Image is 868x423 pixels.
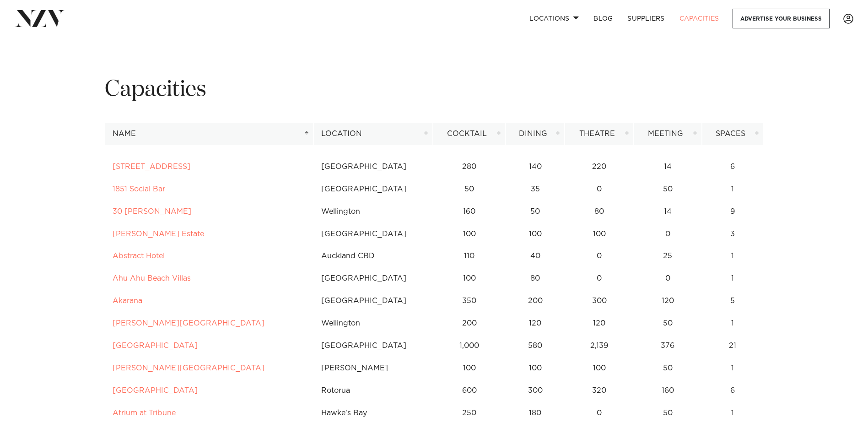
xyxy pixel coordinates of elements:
td: 376 [634,335,702,357]
td: 50 [433,178,506,201]
h1: Capacities [105,76,764,104]
a: Akarana [113,297,142,304]
a: [PERSON_NAME] Estate [113,230,204,238]
td: Rotorua [313,380,433,402]
th: Location: activate to sort column ascending [313,123,433,145]
th: Dining: activate to sort column ascending [506,123,565,145]
th: Spaces: activate to sort column ascending [702,123,764,145]
td: 280 [433,156,506,178]
td: 1 [702,312,764,335]
td: 0 [565,178,634,201]
td: [GEOGRAPHIC_DATA] [313,223,433,245]
td: [GEOGRAPHIC_DATA] [313,335,433,357]
td: 6 [702,156,764,178]
td: 25 [634,245,702,267]
td: 110 [433,245,506,267]
td: 3 [702,223,764,245]
td: 0 [565,245,634,267]
a: [STREET_ADDRESS] [113,163,190,170]
td: 0 [634,267,702,290]
td: 80 [565,201,634,223]
a: Abstract Hotel [113,252,165,260]
td: 100 [433,267,506,290]
td: [GEOGRAPHIC_DATA] [313,178,433,201]
td: 40 [506,245,565,267]
td: 120 [634,290,702,312]
td: 21 [702,335,764,357]
a: Locations [522,9,586,28]
td: 100 [565,223,634,245]
td: 160 [433,201,506,223]
td: 0 [634,223,702,245]
td: 50 [634,357,702,380]
td: 2,139 [565,335,634,357]
th: Meeting: activate to sort column ascending [634,123,702,145]
td: 300 [565,290,634,312]
td: 140 [506,156,565,178]
td: 100 [433,357,506,380]
td: 200 [433,312,506,335]
th: Name: activate to sort column descending [105,123,313,145]
td: 160 [634,380,702,402]
a: 1851 Social Bar [113,185,165,193]
td: 5 [702,290,764,312]
td: [PERSON_NAME] [313,357,433,380]
a: Atrium at Tribune [113,409,176,417]
td: [GEOGRAPHIC_DATA] [313,290,433,312]
td: Auckland CBD [313,245,433,267]
td: 350 [433,290,506,312]
td: 1 [702,245,764,267]
a: [GEOGRAPHIC_DATA] [113,387,198,394]
td: 14 [634,201,702,223]
th: Theatre: activate to sort column ascending [565,123,634,145]
img: nzv-logo.png [15,10,65,27]
td: 1 [702,357,764,380]
td: 220 [565,156,634,178]
a: 30 [PERSON_NAME] [113,208,191,215]
td: 580 [506,335,565,357]
td: 35 [506,178,565,201]
td: 80 [506,267,565,290]
td: [GEOGRAPHIC_DATA] [313,267,433,290]
td: 100 [433,223,506,245]
td: 100 [506,223,565,245]
a: [GEOGRAPHIC_DATA] [113,342,198,349]
a: [PERSON_NAME][GEOGRAPHIC_DATA] [113,364,264,372]
td: 100 [565,357,634,380]
td: 1 [702,267,764,290]
td: 200 [506,290,565,312]
td: 120 [506,312,565,335]
td: 50 [634,312,702,335]
a: Ahu Ahu Beach Villas [113,275,191,282]
a: [PERSON_NAME][GEOGRAPHIC_DATA] [113,320,264,327]
td: 320 [565,380,634,402]
td: 50 [506,201,565,223]
td: Wellington [313,201,433,223]
a: SUPPLIERS [620,9,672,28]
td: 100 [506,357,565,380]
td: 9 [702,201,764,223]
td: [GEOGRAPHIC_DATA] [313,156,433,178]
td: 300 [506,380,565,402]
td: 14 [634,156,702,178]
td: 0 [565,267,634,290]
a: Advertise your business [733,9,830,28]
td: 6 [702,380,764,402]
td: Wellington [313,312,433,335]
td: 1,000 [433,335,506,357]
td: 1 [702,178,764,201]
a: Capacities [672,9,727,28]
th: Cocktail: activate to sort column ascending [433,123,506,145]
a: BLOG [586,9,620,28]
td: 120 [565,312,634,335]
td: 600 [433,380,506,402]
td: 50 [634,178,702,201]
